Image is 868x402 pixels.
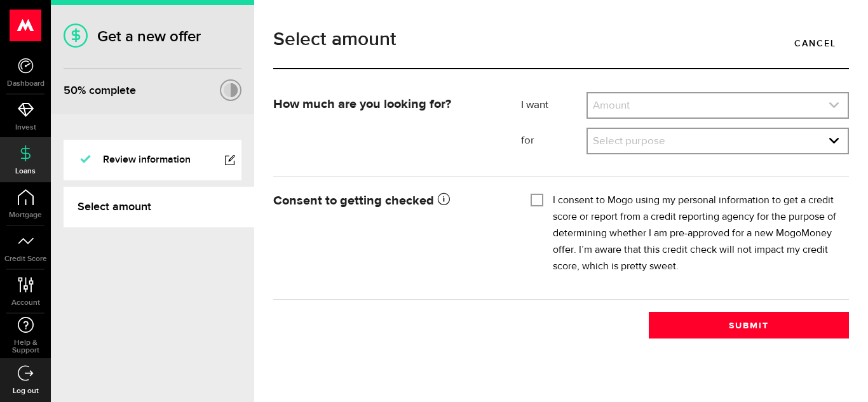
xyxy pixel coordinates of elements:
label: for [521,133,587,149]
a: Review information [64,140,241,180]
a: expand select [588,129,848,153]
div: % complete [64,79,136,102]
label: I want [521,98,587,113]
button: Open LiveChat chat widget [10,5,48,43]
a: Select amount [64,187,254,227]
h1: Get a new offer [64,27,241,46]
label: I consent to Mogo using my personal information to get a credit score or report from a credit rep... [553,192,839,275]
strong: Consent to getting checked [273,194,450,207]
input: I consent to Mogo using my personal information to get a credit score or report from a credit rep... [531,192,543,205]
span: 50 [64,84,78,97]
h1: Select amount [273,30,849,49]
strong: How much are you looking for? [273,98,451,111]
a: expand select [588,93,848,117]
a: Cancel [782,30,849,57]
button: Submit [649,312,849,338]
